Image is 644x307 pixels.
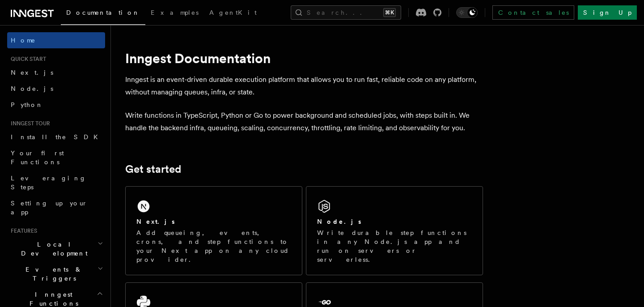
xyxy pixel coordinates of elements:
a: Python [7,97,105,113]
p: Write functions in TypeScript, Python or Go to power background and scheduled jobs, with steps bu... [125,109,483,134]
a: Get started [125,163,181,175]
a: Your first Functions [7,145,105,170]
kbd: ⌘K [383,8,396,17]
button: Toggle dark mode [456,7,478,18]
a: Setting up your app [7,195,105,220]
span: Features [7,227,37,235]
button: Search...⌘K [291,5,401,20]
a: Home [7,32,105,48]
h2: Node.js [317,217,361,226]
a: Install the SDK [7,129,105,145]
span: Inngest tour [7,120,50,127]
span: Install the SDK [11,133,103,141]
a: AgentKit [204,3,262,24]
span: Python [11,101,43,108]
span: Documentation [66,9,140,16]
p: Inngest is an event-driven durable execution platform that allows you to run fast, reliable code ... [125,73,483,98]
a: Next.js [7,64,105,81]
button: Events & Triggers [7,261,105,286]
a: Node.js [7,81,105,97]
a: Examples [145,3,204,24]
a: Documentation [61,3,145,25]
a: Contact sales [492,5,574,20]
a: Next.jsAdd queueing, events, crons, and step functions to your Next app on any cloud provider. [125,186,302,275]
span: Your first Functions [11,149,64,166]
p: Add queueing, events, crons, and step functions to your Next app on any cloud provider. [136,228,291,264]
a: Node.jsWrite durable step functions in any Node.js app and run on servers or serverless. [306,186,483,275]
span: AgentKit [209,9,257,16]
span: Leveraging Steps [11,175,86,191]
span: Next.js [11,69,53,76]
span: Node.js [11,85,53,92]
p: Write durable step functions in any Node.js app and run on servers or serverless. [317,228,472,264]
a: Sign Up [578,5,637,20]
h2: Next.js [136,217,175,226]
span: Examples [151,9,199,16]
h1: Inngest Documentation [125,50,483,66]
span: Local Development [7,240,97,258]
span: Quick start [7,55,46,63]
span: Setting up your app [11,200,88,216]
button: Local Development [7,236,105,261]
span: Events & Triggers [7,265,97,283]
span: Home [11,36,36,45]
a: Leveraging Steps [7,170,105,195]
